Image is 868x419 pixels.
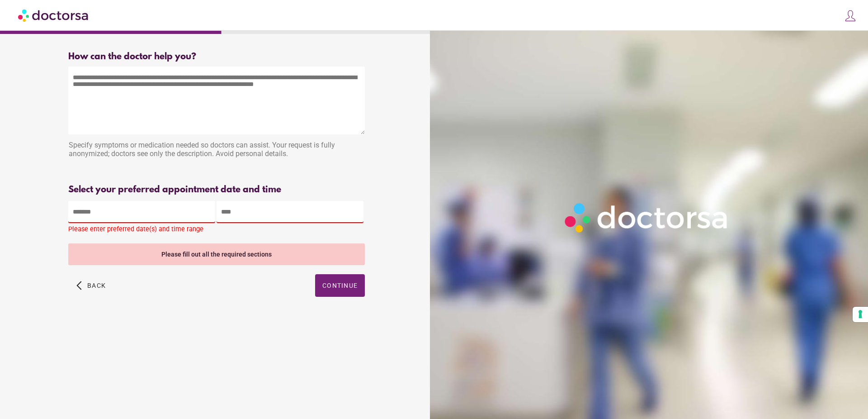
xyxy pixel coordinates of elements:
[322,282,358,289] span: Continue
[68,243,365,265] div: Please fill out all the required sections
[68,136,365,165] div: Specify symptoms or medication needed so doctors can assist. Your request is fully anonymized; do...
[18,5,90,25] img: Doctorsa.com
[68,185,365,195] div: Select your preferred appointment date and time
[560,198,734,237] img: Logo-Doctorsa-trans-White-partial-flat.png
[315,274,365,297] button: Continue
[87,282,106,289] span: Back
[844,10,857,22] img: icons8-customer-100.png
[853,307,868,322] button: Your consent preferences for tracking technologies
[73,274,109,297] button: arrow_back_ios Back
[68,225,365,237] div: Please enter preferred date(s) and time range
[68,52,365,62] div: How can the doctor help you?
